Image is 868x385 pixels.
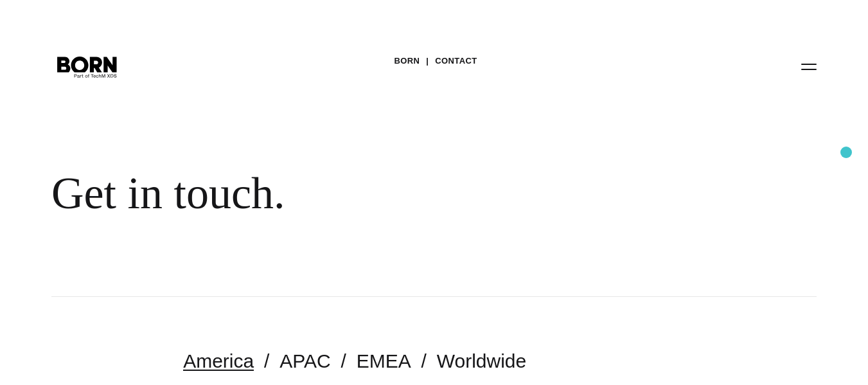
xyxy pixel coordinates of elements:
[183,350,254,372] a: America
[279,350,330,372] a: APAC
[51,167,784,220] div: Get in touch.
[357,350,411,372] a: EMEA
[394,51,420,71] a: BORN
[437,350,527,372] a: Worldwide
[435,51,477,71] a: Contact
[793,53,824,80] button: Open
